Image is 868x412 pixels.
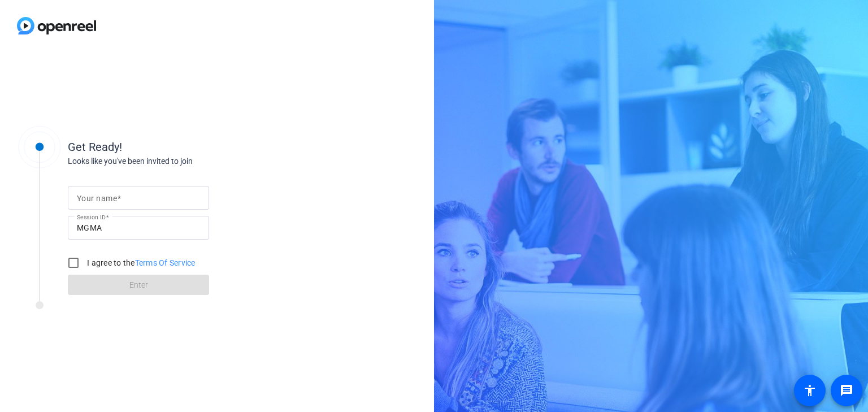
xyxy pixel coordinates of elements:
mat-icon: accessibility [803,384,817,397]
div: Looks like you've been invited to join [68,155,294,167]
div: Get Ready! [68,138,294,155]
label: I agree to the [85,257,196,268]
mat-icon: message [840,384,853,397]
mat-label: Your name [77,194,117,203]
mat-label: Session ID [77,214,106,220]
a: Terms Of Service [135,258,196,267]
